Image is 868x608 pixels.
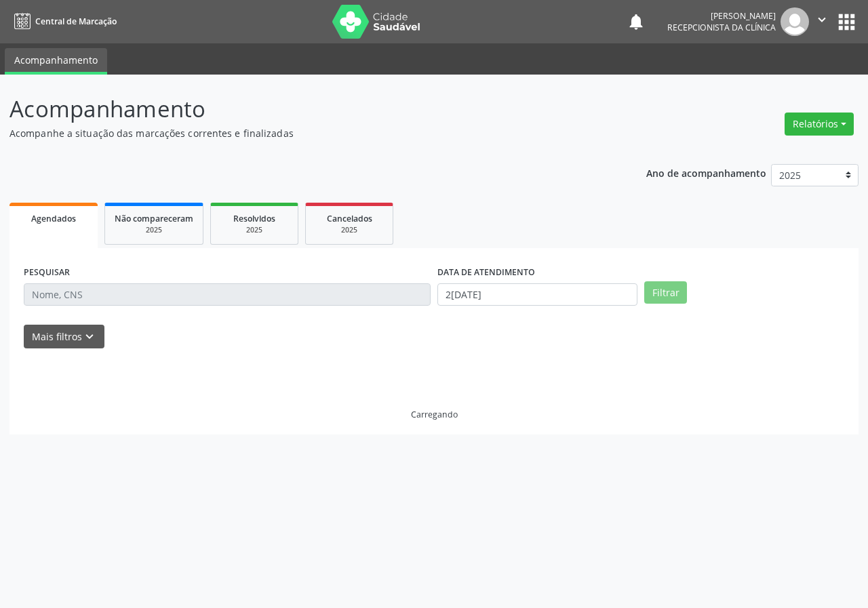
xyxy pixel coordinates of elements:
[781,7,809,36] img: img
[814,12,829,27] i: 
[233,213,275,224] span: Resolvidos
[437,262,535,283] label: DATA DE ATENDIMENTO
[9,92,604,126] p: Acompanhamento
[24,283,431,306] input: Nome, CNS
[809,7,835,36] button: 
[327,213,372,224] span: Cancelados
[220,225,288,235] div: 2025
[437,283,637,306] input: Selecione um intervalo
[35,16,117,27] span: Central de Marcação
[667,22,776,33] span: Recepcionista da clínica
[646,164,766,181] p: Ano de acompanhamento
[644,281,687,304] button: Filtrar
[9,10,117,33] a: Central de Marcação
[24,325,104,348] button: Mais filtroskeyboard_arrow_down
[24,262,70,283] label: PESQUISAR
[82,329,97,344] i: keyboard_arrow_down
[411,409,458,420] div: Carregando
[115,225,193,235] div: 2025
[315,225,383,235] div: 2025
[667,10,776,22] div: [PERSON_NAME]
[115,213,193,224] span: Não compareceram
[785,113,854,136] button: Relatórios
[627,12,646,31] button: notifications
[835,10,859,34] button: apps
[31,213,76,224] span: Agendados
[9,126,604,140] p: Acompanhe a situação das marcações correntes e finalizadas
[5,48,107,75] a: Acompanhamento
